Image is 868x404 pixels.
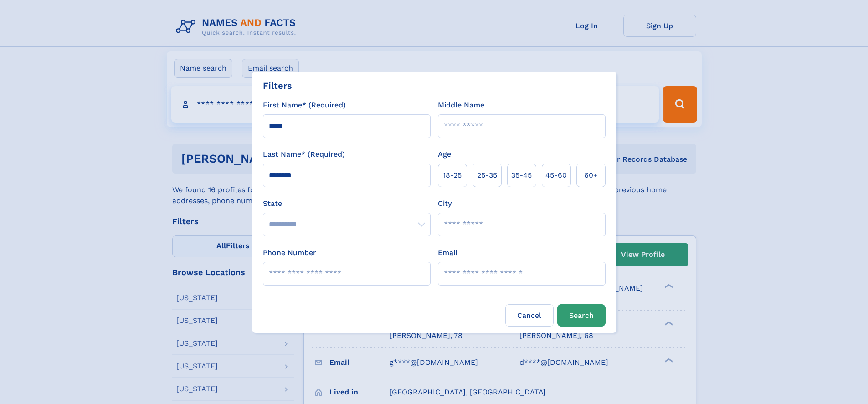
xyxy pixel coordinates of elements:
[438,100,484,111] label: Middle Name
[477,170,497,181] span: 25‑35
[511,170,532,181] span: 35‑45
[263,149,345,160] label: Last Name* (Required)
[438,149,451,160] label: Age
[505,304,554,327] label: Cancel
[263,247,316,258] label: Phone Number
[263,79,292,92] div: Filters
[557,304,606,327] button: Search
[438,247,457,258] label: Email
[584,170,598,181] span: 60+
[263,198,431,209] label: State
[263,100,346,111] label: First Name* (Required)
[443,170,462,181] span: 18‑25
[545,170,567,181] span: 45‑60
[438,198,452,209] label: City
